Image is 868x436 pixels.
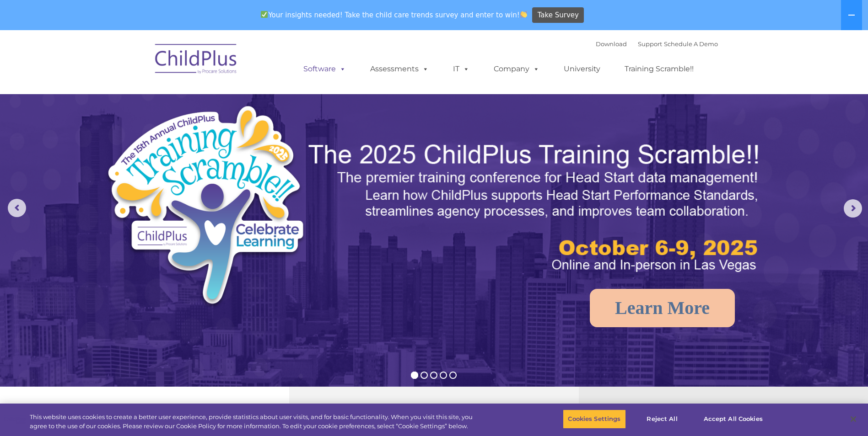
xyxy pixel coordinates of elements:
img: ✅ [261,11,268,18]
div: This website uses cookies to create a better user experience, provide statistics about user visit... [30,413,477,431]
span: Your insights needed! Take the child care trends survey and enter to win! [257,6,531,24]
a: Assessments [361,60,438,78]
a: Training Scramble!! [615,60,703,78]
a: IT [444,60,479,78]
a: Schedule A Demo [664,40,718,48]
span: Last name [127,60,155,67]
a: Support [638,40,662,48]
img: ChildPlus by Procare Solutions [151,37,242,83]
a: Learn More [590,289,735,327]
button: Cookies Settings [563,409,625,429]
img: 👏 [520,11,527,18]
span: Phone number [127,98,166,105]
a: Download [596,40,627,48]
a: Company [485,60,549,78]
font: | [596,40,718,48]
button: Close [843,409,863,429]
a: University [555,60,609,78]
a: Take Survey [532,7,584,23]
a: Software [294,60,355,78]
button: Accept All Cookies [699,409,768,429]
button: Reject All [634,409,691,429]
span: Take Survey [538,7,579,23]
